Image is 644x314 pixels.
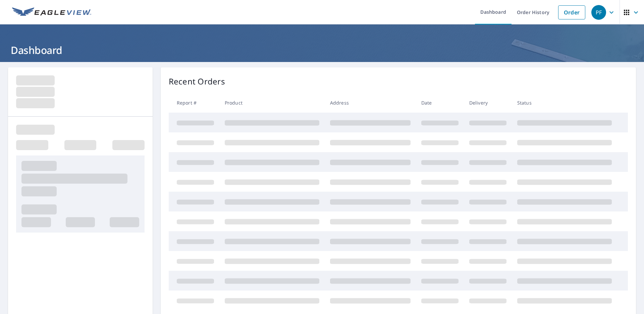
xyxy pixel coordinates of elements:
h1: Dashboard [8,43,636,57]
th: Delivery [464,93,512,113]
th: Address [325,93,416,113]
th: Date [416,93,464,113]
th: Product [219,93,325,113]
img: EV Logo [12,7,91,17]
th: Report # [169,93,219,113]
div: PF [591,5,606,20]
a: Order [558,5,585,19]
p: Recent Orders [169,75,225,87]
th: Status [512,93,617,113]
